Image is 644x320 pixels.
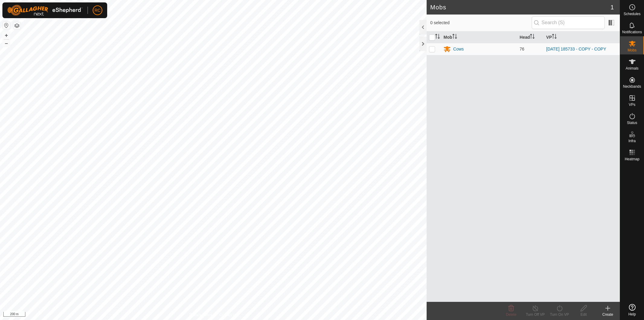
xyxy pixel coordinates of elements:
span: Status [627,121,637,125]
span: RC [95,7,101,14]
th: VP [544,31,620,43]
span: Neckbands [623,85,641,88]
a: Help [620,302,644,318]
p-sorticon: Activate to sort [435,35,440,40]
span: Mobs [628,48,636,52]
button: – [3,40,10,47]
img: Gallagher Logo [7,5,83,16]
span: Help [628,312,636,316]
span: Animals [626,67,639,70]
span: Heatmap [625,157,639,161]
p-sorticon: Activate to sort [530,35,535,40]
div: Turn On VP [547,312,572,317]
span: Delete [506,312,517,317]
th: Head [517,31,544,43]
span: 1 [610,3,614,12]
button: Reset Map [3,22,10,29]
p-sorticon: Activate to sort [552,35,557,40]
a: Privacy Policy [190,312,212,318]
div: Edit [572,312,596,317]
button: + [3,32,10,39]
span: VPs [629,103,635,106]
th: Mob [441,31,517,43]
span: Infra [628,139,636,143]
a: [DATE] 185733 - COPY - COPY [546,47,606,51]
input: Search (S) [532,16,605,29]
a: Contact Us [219,312,237,318]
div: Create [596,312,620,317]
span: 76 [520,47,524,51]
button: Map Layers [13,22,21,29]
span: Notifications [622,30,642,34]
p-sorticon: Activate to sort [452,35,457,40]
h2: Mobs [430,4,610,11]
div: Cows [453,46,464,52]
span: 0 selected [430,20,532,26]
span: Schedules [623,12,640,16]
div: Turn Off VP [523,312,547,317]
